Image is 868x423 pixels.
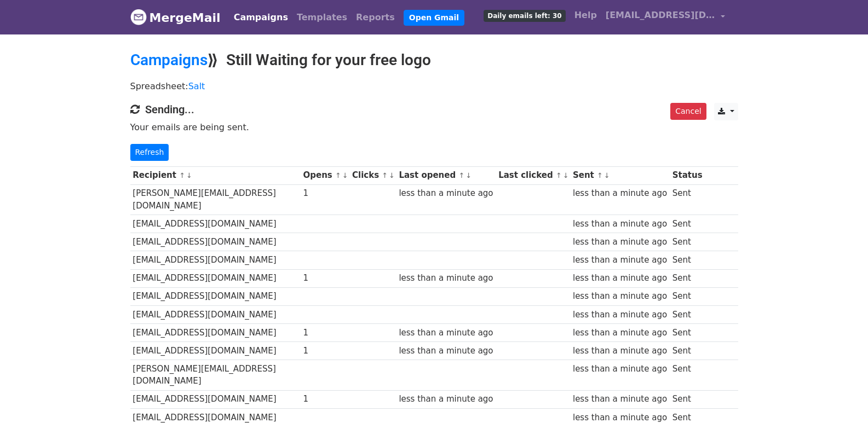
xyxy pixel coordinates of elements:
div: less than a minute ago [573,236,667,248]
p: Spreadsheet: [130,80,738,92]
div: less than a minute ago [573,218,667,230]
a: Daily emails left: 30 [479,4,570,26]
div: 1 [303,345,347,357]
a: ↑ [458,171,464,179]
div: less than a minute ago [573,187,667,200]
div: less than a minute ago [399,272,493,285]
a: Open Gmail [404,10,464,26]
h2: ⟫ Still Waiting for your free logo [130,51,738,69]
div: 1 [303,187,347,200]
div: less than a minute ago [573,254,667,266]
td: Sent [670,305,705,323]
td: Sent [670,287,705,305]
a: ↓ [563,171,569,179]
td: [EMAIL_ADDRESS][DOMAIN_NAME] [130,305,301,323]
img: MergeMail logo [130,9,147,25]
span: [EMAIL_ADDRESS][DOMAIN_NAME] [606,9,715,22]
td: [PERSON_NAME][EMAIL_ADDRESS][DOMAIN_NAME] [130,184,301,215]
a: Refresh [130,144,169,161]
td: [EMAIL_ADDRESS][DOMAIN_NAME] [130,233,301,251]
td: Sent [670,390,705,408]
td: [EMAIL_ADDRESS][DOMAIN_NAME] [130,287,301,305]
th: Sent [570,166,670,184]
th: Last clicked [496,166,570,184]
td: Sent [670,269,705,287]
a: ↓ [465,171,472,179]
div: less than a minute ago [399,327,493,339]
p: Your emails are being sent. [130,121,738,133]
a: Templates [292,7,352,28]
th: Clicks [349,166,396,184]
div: less than a minute ago [573,363,667,375]
td: Sent [670,323,705,341]
div: less than a minute ago [573,290,667,303]
td: [EMAIL_ADDRESS][DOMAIN_NAME] [130,390,301,408]
div: less than a minute ago [573,272,667,285]
a: ↓ [389,171,395,179]
a: Campaigns [229,7,292,28]
td: [EMAIL_ADDRESS][DOMAIN_NAME] [130,251,301,269]
span: Daily emails left: 30 [484,10,565,22]
th: Last opened [396,166,496,184]
a: ↓ [342,171,348,179]
a: ↓ [186,171,192,179]
a: Salt [188,81,205,91]
td: [PERSON_NAME][EMAIL_ADDRESS][DOMAIN_NAME] [130,360,301,391]
div: 1 [303,393,347,405]
div: less than a minute ago [399,393,493,405]
td: [EMAIL_ADDRESS][DOMAIN_NAME] [130,269,301,287]
a: ↑ [556,171,562,179]
a: ↑ [179,171,185,179]
td: [EMAIL_ADDRESS][DOMAIN_NAME] [130,215,301,233]
a: ↓ [604,171,610,179]
div: less than a minute ago [573,327,667,339]
div: less than a minute ago [399,187,493,200]
div: less than a minute ago [399,345,493,357]
a: ↑ [597,171,603,179]
a: Campaigns [130,51,208,69]
a: [EMAIL_ADDRESS][DOMAIN_NAME] [601,4,729,30]
div: less than a minute ago [573,345,667,357]
div: 1 [303,327,347,339]
td: Sent [670,341,705,360]
div: less than a minute ago [573,393,667,405]
a: ↑ [335,171,341,179]
td: Sent [670,233,705,251]
th: Recipient [130,166,301,184]
td: Sent [670,360,705,391]
a: Reports [352,7,399,28]
td: Sent [670,215,705,233]
td: [EMAIL_ADDRESS][DOMAIN_NAME] [130,341,301,360]
td: Sent [670,251,705,269]
th: Opens [301,166,350,184]
h4: Sending... [130,103,738,116]
a: Cancel [670,103,706,120]
td: [EMAIL_ADDRESS][DOMAIN_NAME] [130,323,301,341]
div: 1 [303,272,347,285]
div: less than a minute ago [573,309,667,321]
td: Sent [670,184,705,215]
a: ↑ [382,171,388,179]
a: MergeMail [130,6,221,29]
a: Help [570,4,601,26]
th: Status [670,166,705,184]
